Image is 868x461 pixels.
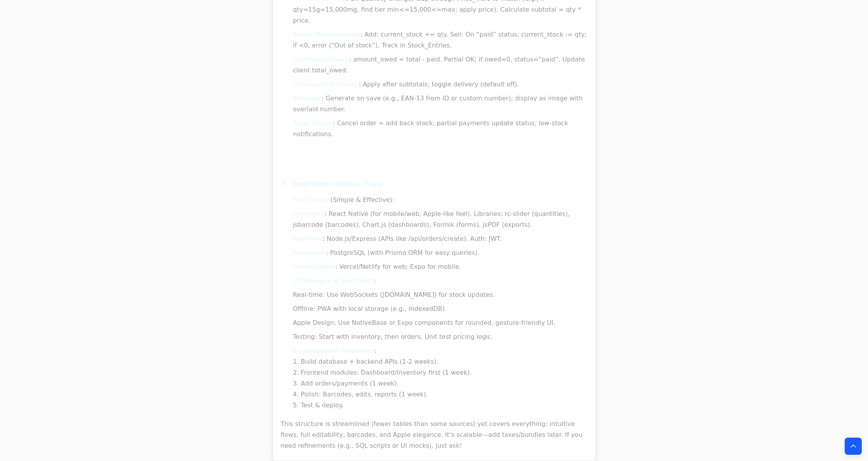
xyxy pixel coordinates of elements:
button: Back to top [845,438,862,455]
li: : Generate on save (e.g., EAN-13 from ID or custom number); display as image with overlaid number. [291,93,588,115]
strong: Stock Management [293,31,361,38]
strong: Backend [293,235,323,242]
strong: Development Roadmap [293,347,375,354]
li: : Add: current_stock += qty. Sell: On “paid” status, current_stock -= qty; if <0, error (“Out of ... [291,29,588,51]
strong: Edge Cases [293,119,333,127]
strong: Payments/Owed [293,56,349,63]
li: : amount_owed = total - paid. Partial OK; if owed=0, status=”paid”. Update client total_owed. [291,54,588,76]
li: : Cancel order = add back stock; partial payments update status; low-stock notifications. [291,118,588,140]
li: : 1. Build database + backend APIs (1-2 weeks). 2. Frontend modules: Dashboard/Inventory first (1... [291,345,588,411]
li: : Vercel/Netlify for web; Expo for mobile. [291,261,588,272]
li: : React Native (for mobile/web, Apple-like feel). Libraries: rc-slider (quantities), jsbarcode (b... [291,209,588,230]
strong: Discounts/Delivery [293,81,359,88]
li: : Apply after subtotals; toggle delivery (default off). [291,79,588,90]
li: Real-time: Use WebSockets ([DOMAIN_NAME]) for stock updates. [291,289,588,300]
strong: Deployment [293,263,335,270]
p: This structure is streamlined (fewer tables than some sources) yet covers everything: intuitive f... [281,419,588,451]
li: Testing: Start with inventory, then orders. Unit test pricing logic. [291,331,588,342]
li: : [291,275,588,286]
li: : PostgreSQL (with Prisma ORM for easy queries). [291,247,588,258]
strong: Frontend [293,210,325,217]
li: Apple Design: Use NativeBase or Expo components for rounded, gesture-friendly UI. [291,317,588,328]
strong: Challenges & Solutions [293,277,374,284]
h3: 5. Implementation Tips [281,177,588,190]
strong: Tech Stack [293,196,330,203]
li: : Node.js/Express (APIs like /api/orders/create). Auth: JWT. [291,233,588,244]
strong: Database [293,249,326,256]
strong: Barcode [293,95,322,102]
li: Offline: PWA with local storage (e.g., IndexedDB). [291,303,588,314]
li: (Simple & Effective): [291,195,588,205]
